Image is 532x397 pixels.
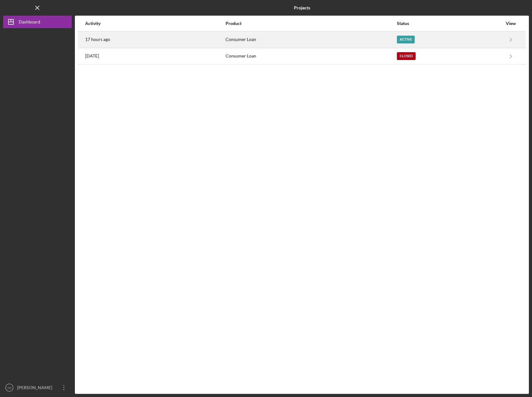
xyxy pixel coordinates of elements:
[85,37,110,42] time: 2025-09-18 22:29
[226,48,396,64] div: Consumer Loan
[397,21,502,26] div: Status
[85,21,225,26] div: Activity
[397,52,416,60] div: Closed
[226,32,396,48] div: Consumer Loan
[19,16,40,30] div: Dashboard
[3,381,72,394] button: AD[PERSON_NAME]
[3,16,72,28] button: Dashboard
[85,53,99,58] time: 2024-10-23 15:40
[294,5,310,10] b: Projects
[503,21,519,26] div: View
[397,36,415,43] div: Active
[16,381,56,395] div: [PERSON_NAME]
[7,386,11,389] text: AD
[226,21,396,26] div: Product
